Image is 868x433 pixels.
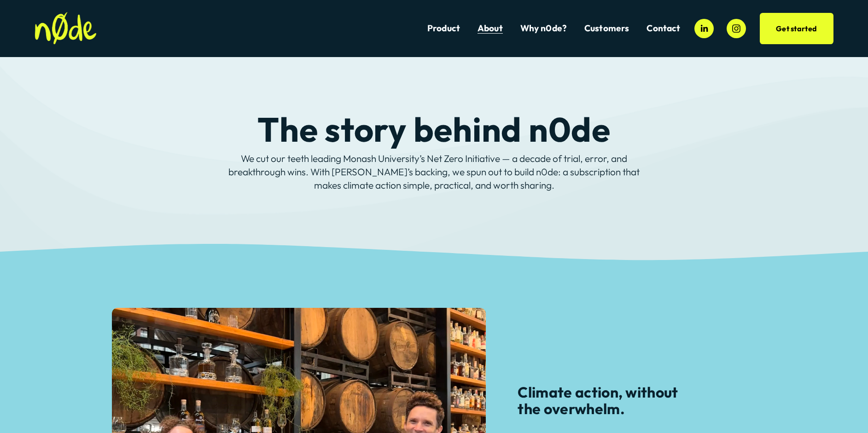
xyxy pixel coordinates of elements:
[584,23,629,34] span: Customers
[518,384,702,418] h3: Climate action, without the overwhelm.
[584,22,629,35] a: folder dropdown
[760,13,833,44] a: Get started
[427,22,460,35] a: Product
[727,19,746,38] a: Instagram
[647,22,680,35] a: Contact
[478,22,503,35] a: About
[220,112,648,147] h1: The story behind n0de
[520,22,567,35] a: Why n0de?
[220,152,648,192] p: We cut our teeth leading Monash University’s Net Zero Initiative — a decade of trial, error, and ...
[694,19,714,38] a: LinkedIn
[35,12,96,45] img: n0de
